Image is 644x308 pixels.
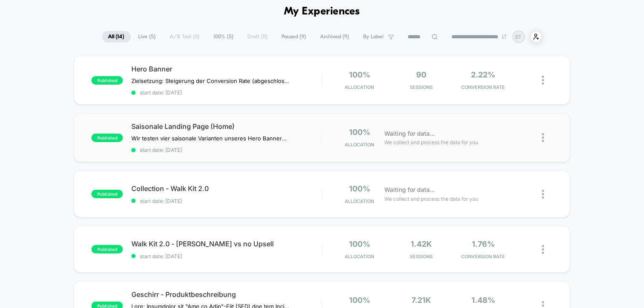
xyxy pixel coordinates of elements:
[471,296,495,305] span: 1.48%
[207,31,240,43] span: 100% ( 5 )
[349,70,370,79] span: 100%
[131,122,322,131] span: Saisonale Landing Page (Home)
[393,254,451,260] span: Sessions
[502,34,507,39] img: end
[542,190,544,199] img: close
[91,245,123,254] span: published
[131,89,322,96] span: start date: [DATE]
[131,135,289,142] span: Wir testen vier saisonale Varianten unseres Hero Banners (Winter, Frühling, [PERSON_NAME], [PERSO...
[349,184,370,193] span: 100%
[384,129,435,138] span: Waiting for data...
[454,84,512,90] span: CONVERSION RATE
[542,245,544,254] img: close
[542,133,544,142] img: close
[131,240,322,248] span: Walk Kit 2.0 - [PERSON_NAME] vs no Upsell
[411,240,432,248] span: 1.42k
[284,6,360,18] h1: My Experiences
[91,76,123,85] span: published
[102,31,131,43] span: All ( 14 )
[472,240,495,248] span: 1.76%
[131,253,322,260] span: start date: [DATE]
[384,195,478,203] span: We collect and process the data for you
[131,65,322,73] span: Hero Banner
[131,184,322,193] span: Collection - Walk Kit 2.0
[131,77,289,84] span: Zielsetzung: Steigerung der Conversion Rate (abgeschlossene Käufe) und des Average Order Value (d...
[345,84,374,90] span: Allocation
[471,70,495,79] span: 2.22%
[314,31,356,43] span: Archived ( 9 )
[416,70,426,79] span: 90
[349,128,370,137] span: 100%
[454,254,512,260] span: CONVERSION RATE
[363,34,384,40] span: By Label
[393,84,451,90] span: Sessions
[132,31,162,43] span: Live ( 5 )
[411,296,431,305] span: 7.21k
[516,34,522,40] p: BT
[131,290,322,299] span: Geschirr - Produktbeschreibung
[384,138,478,146] span: We collect and process the data for you
[91,190,123,198] span: published
[275,31,313,43] span: Paused ( 9 )
[349,296,370,305] span: 100%
[349,240,370,248] span: 100%
[91,134,123,142] span: published
[131,198,322,204] span: start date: [DATE]
[131,147,322,153] span: start date: [DATE]
[345,198,374,204] span: Allocation
[345,142,374,148] span: Allocation
[345,254,374,260] span: Allocation
[542,76,544,85] img: close
[384,185,435,194] span: Waiting for data...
